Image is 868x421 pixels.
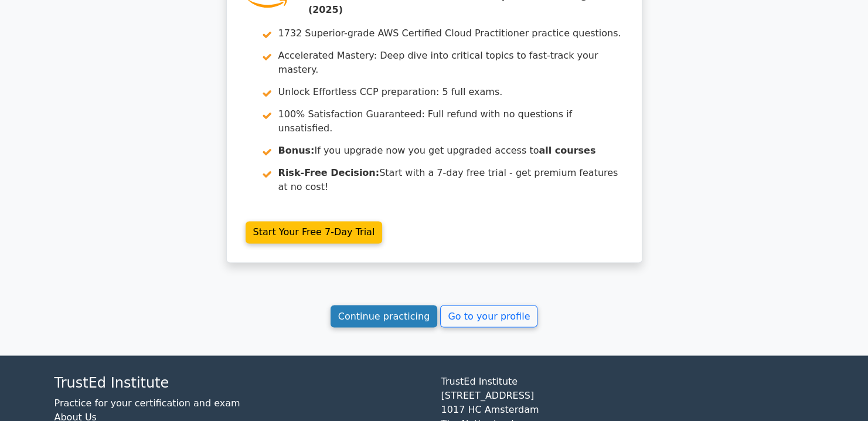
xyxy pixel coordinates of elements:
[55,397,240,408] a: Practice for your certification and exam
[246,221,383,243] a: Start Your Free 7-Day Trial
[440,305,537,327] a: Go to your profile
[331,305,438,327] a: Continue practicing
[55,374,427,391] h4: TrustEd Institute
